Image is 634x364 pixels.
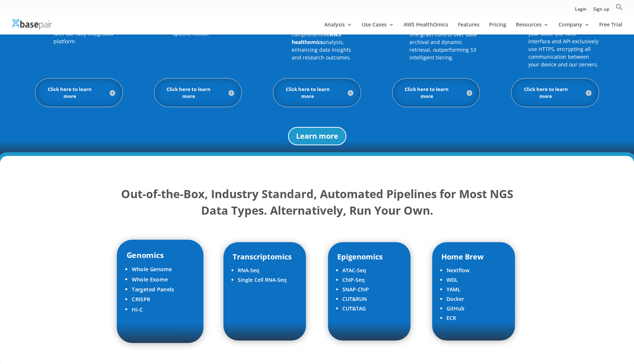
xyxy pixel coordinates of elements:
[132,265,194,274] li: Whole Genome
[337,252,383,262] span: Epigenomics
[324,22,352,34] a: Analysis
[132,305,194,314] li: Hi-C
[342,285,401,294] li: SNAP-ChIP
[409,15,480,61] p: Save up to 80% on your monthly storage bill with fine-grain control over data archival and dynami...
[342,275,401,285] li: ChIP-Seq
[519,86,591,100] h5: Click here to learn more
[162,86,234,100] h5: Click here to learn more
[342,294,401,304] li: CUT&RUN
[281,86,353,100] h5: Click here to learn more
[599,22,622,34] a: Free Trial
[447,304,506,313] li: GitHub
[288,127,346,145] a: Learn more
[238,266,297,275] li: RNA-Seq
[12,19,52,30] img: Basepair
[292,31,341,45] a: AWS healthomics
[342,266,401,275] li: ATAC-Seq
[489,22,506,34] a: Pricing
[292,15,361,61] p: Utilize our interactive platform for comprehensive analysis, enhancing data insights and research...
[447,285,506,294] li: YAML
[400,86,473,100] h5: Click here to learn more
[233,252,292,262] span: Transcriptomics
[43,86,115,100] h5: Click here to learn more
[593,7,609,15] a: Sign up
[616,3,623,15] a: Search Icon Link
[447,266,506,275] li: Nextflow
[342,304,401,313] li: CUT&TAG
[447,275,506,285] li: WDL
[575,7,587,15] a: Login
[127,250,164,260] span: Genomics
[441,252,484,262] span: Home Brew
[458,22,480,34] a: Features
[447,313,506,323] li: ECR
[132,295,194,305] li: CRISPR
[238,275,297,285] li: Single Cell RNA-Seq
[516,22,549,34] a: Resources
[121,186,513,218] strong: Out-of-the-Box, Industry Standard, Automated Pipelines for Most NGS Data Types. Alternatively, Ru...
[558,22,590,34] a: Company
[447,294,506,304] li: Docker
[132,284,194,294] li: Targeted Panels
[362,22,394,34] a: Use Cases
[616,3,623,11] svg: Search
[528,7,599,68] p: Our platform adheres to industry standards, ensuring robust security for your data. Our web inter...
[132,274,194,284] li: Whole Exome
[404,22,448,34] a: AWS HealthOmics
